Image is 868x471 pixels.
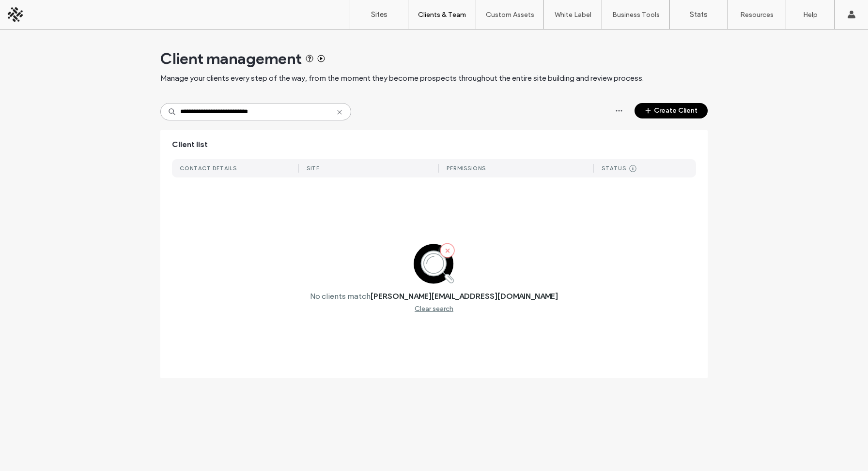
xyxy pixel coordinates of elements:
span: Manage your clients every step of the way, from the moment they become prospects throughout the e... [160,73,644,84]
div: Status [602,165,626,172]
label: Business Tools [612,11,660,19]
label: White Label [555,11,591,19]
div: Clear search [415,305,453,313]
button: Create Client [635,103,708,118]
span: Help [22,7,42,15]
div: Site [307,165,320,172]
label: Clients & Team [418,11,466,19]
label: Resources [740,11,774,19]
div: Permissions [447,165,486,172]
span: Client management [160,49,302,68]
div: CONTACT DETAILS [180,165,237,172]
span: Client list [172,139,208,150]
label: Help [803,11,818,19]
label: Sites [371,10,387,19]
label: [PERSON_NAME][EMAIL_ADDRESS][DOMAIN_NAME] [371,292,558,301]
label: Custom Assets [486,11,534,19]
label: No clients match [310,292,371,301]
label: Stats [690,10,708,19]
